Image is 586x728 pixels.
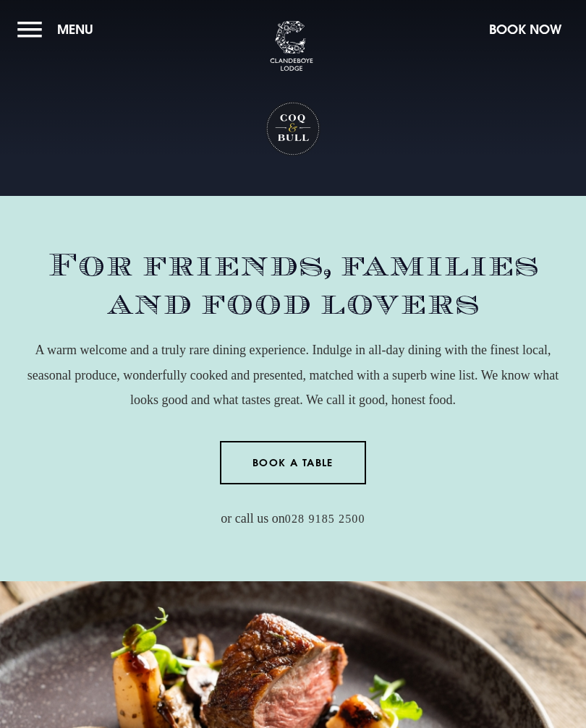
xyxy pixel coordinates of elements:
p: A warm welcome and a truly rare dining experience. Indulge in all-day dining with the finest loca... [17,338,569,412]
img: Clandeboye Lodge [270,21,313,72]
a: Book a Table [220,441,367,484]
a: 028 9185 2500 [285,513,365,526]
h1: Coq & Bull [266,101,321,157]
p: or call us on [17,506,569,531]
button: Menu [17,14,101,45]
span: Menu [57,21,93,38]
button: Book Now [482,14,569,45]
h2: For friends, families and food lovers [17,247,569,323]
